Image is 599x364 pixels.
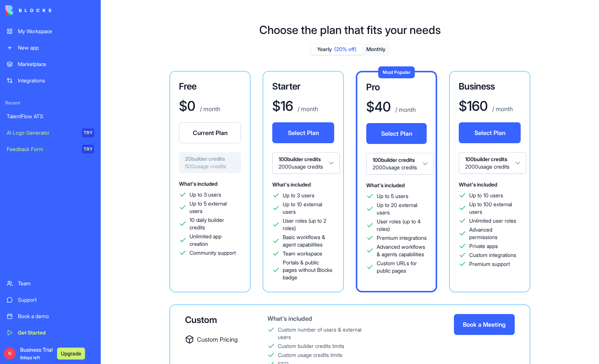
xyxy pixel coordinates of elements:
span: 500 usage credits [185,163,235,170]
span: Up to 100 external users [469,201,521,216]
div: Custom usage credits limits [278,351,342,359]
span: User roles (up to 4 roles) [377,218,427,233]
span: Community support [189,249,236,257]
span: Custom Pricing [197,335,238,344]
div: Get Started [18,329,94,336]
span: 20 builder credits [185,155,235,163]
span: Up to 10 external users [283,201,334,216]
div: TRY [82,128,94,137]
span: Up to 20 external users [377,201,427,216]
h1: $ 16 [272,98,293,113]
span: Team workspace [283,250,322,257]
span: What's included [459,181,497,188]
div: TalentFlow ATS [7,113,94,120]
p: / month [198,104,220,113]
a: Book a demo [2,309,98,324]
h3: Starter [272,81,334,92]
h1: $ 40 [366,99,391,114]
span: Portals & public pages without Blocks badge [283,259,334,281]
div: What's included [267,314,371,323]
span: Private apps [469,242,498,250]
span: Premium support [469,260,510,268]
span: N [4,348,16,360]
button: Current Plan [179,122,241,143]
div: New app [18,44,94,51]
a: Get Started [2,325,98,340]
div: Marketplace [18,60,94,68]
button: Select Plan [459,122,521,143]
span: Most Popular [383,69,410,75]
div: Custom builder credits limits [278,342,344,350]
a: Integrations [2,73,98,88]
span: Advanced permissions [469,226,521,241]
span: Up to 10 users [469,192,503,199]
a: Feedback FormTRY [2,142,98,157]
span: What's included [272,181,311,188]
div: Custom number of users & external users [278,326,371,341]
div: Support [18,296,94,304]
a: AI Logo GeneratorTRY [2,125,98,140]
span: User roles (up to 2 roles) [283,217,334,232]
button: Yearly [311,44,363,55]
span: Advanced workflows & agents capabilities [377,243,427,258]
h1: $ 160 [459,98,488,113]
span: What's included [179,181,217,187]
span: Up to 3 users [189,191,221,198]
span: 10 daily builder credits [189,216,241,231]
button: Select Plan [366,123,427,144]
button: Upgrade [57,348,85,360]
p: / month [296,104,318,113]
div: TRY [82,145,94,154]
span: Unlimited user roles [469,217,516,225]
span: 6 days left [20,355,40,360]
span: (20% off) [334,45,357,53]
p: / month [491,104,513,113]
span: Custom integrations [469,251,516,259]
div: Feedback Form [7,145,77,153]
a: New app [2,40,98,55]
h1: Choose the plan that fits your needs [259,23,441,37]
button: Monthly [363,44,389,55]
h3: Business [459,81,521,92]
a: My Workspace [2,24,98,39]
span: Basic workflows & agent capabilities [283,233,334,248]
a: Marketplace [2,57,98,72]
a: TalentFlow ATS [2,109,98,124]
button: Select Plan [272,122,334,143]
a: Team [2,276,98,291]
span: Premium integrations [377,234,427,242]
span: Custom URLs for public pages [377,260,427,274]
img: logo [5,5,51,16]
div: My Workspace [18,28,94,35]
span: Up to 5 users [377,192,408,200]
h3: Pro [366,81,427,93]
p: / month [394,105,416,114]
span: Up to 3 users [283,192,314,199]
h3: Free [179,81,241,92]
div: Team [18,280,94,287]
span: Up to 5 external users [189,200,241,215]
div: Book a demo [18,313,94,320]
div: Integrations [18,77,94,84]
span: What's included [366,182,405,188]
span: Business Trial [20,346,53,361]
h1: $ 0 [179,98,195,113]
span: Unlimited app creation [189,233,241,248]
span: Recent [2,100,98,106]
div: Custom [185,314,244,326]
button: Book a Meeting [454,314,515,335]
div: AI Logo Generator [7,129,77,136]
a: Support [2,292,98,307]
